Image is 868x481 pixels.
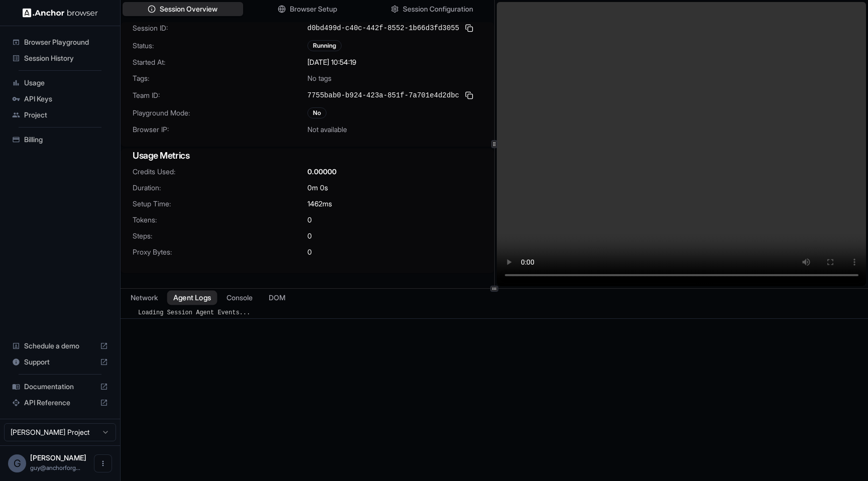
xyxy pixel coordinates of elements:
h3: Usage Metrics [133,149,482,163]
button: Agent Logs [167,291,218,305]
button: Network [125,291,164,305]
div: API Keys [8,91,112,107]
span: 0 [307,247,312,257]
span: Session History [24,53,108,63]
span: Credits Used: [133,167,307,177]
img: Anchor Logo [23,8,98,18]
span: ​ [126,308,131,317]
span: Session Configuration [403,4,473,14]
span: Tokens: [133,215,307,225]
span: Steps: [133,231,307,241]
span: Browser Playground [24,37,108,47]
div: Usage [8,75,112,91]
div: Support [8,354,112,370]
span: API Keys [24,94,108,104]
span: API Reference [24,398,96,408]
div: Project [8,107,112,123]
button: Console [221,291,259,305]
span: No tags [307,73,332,83]
span: Team ID: [133,90,307,100]
span: Usage [24,78,108,88]
span: 0 [307,215,312,225]
span: 0 [307,231,312,241]
span: Tags: [133,73,307,83]
span: Duration: [133,183,307,193]
span: Support [24,357,96,367]
div: Browser Playground [8,34,112,50]
div: API Reference [8,395,112,411]
button: Open menu [94,454,112,472]
span: 0.00000 [307,167,337,177]
button: DOM [263,291,291,305]
span: guy@anchorforge.io [30,464,80,471]
span: Session ID: [133,23,307,33]
span: Guy Ben Simhon [30,453,86,462]
span: 0m 0s [307,183,328,193]
div: Billing [8,132,112,148]
div: Schedule a demo [8,338,112,354]
span: Proxy Bytes: [133,247,307,257]
div: G [8,454,26,472]
div: Running [307,40,342,51]
span: 1462 ms [307,199,332,209]
span: Playground Mode: [133,108,307,118]
span: Browser Setup [290,4,337,14]
span: Schedule a demo [24,341,96,351]
span: Documentation [24,382,96,392]
span: 7755bab0-b924-423a-851f-7a701e4d2dbc [307,90,459,100]
span: d0bd499d-c40c-442f-8552-1b66d3fd3055 [307,23,459,33]
span: Project [24,110,108,120]
span: Status: [133,41,307,51]
span: Billing [24,135,108,145]
span: Setup Time: [133,199,307,209]
div: Session History [8,50,112,66]
span: Started At: [133,57,307,67]
span: Not available [307,125,347,135]
div: No [307,107,327,118]
div: Documentation [8,379,112,395]
span: Session Overview [160,4,218,14]
span: [DATE] 10:54:19 [307,57,356,67]
span: Browser IP: [133,125,307,135]
span: Loading Session Agent Events... [138,309,250,316]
